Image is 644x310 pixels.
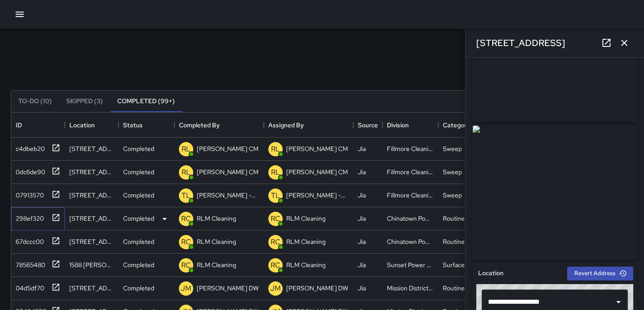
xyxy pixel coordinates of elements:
p: [PERSON_NAME] CM [286,168,348,176]
div: 04d5df70 [12,280,44,293]
div: ID [16,113,22,138]
div: 2053 Fillmore Street [69,144,114,153]
p: RC [181,260,191,271]
div: Routine Route Power Wash [443,214,490,223]
button: Completed (99+) [110,91,182,112]
div: Location [65,113,119,138]
p: JM [181,283,191,294]
p: RLM Cleaning [286,214,326,223]
div: Jia [358,214,366,223]
div: 2323 Mission Street [69,284,114,293]
p: RL [271,167,280,178]
p: JM [270,283,281,294]
div: Jia [358,191,366,200]
p: [PERSON_NAME] CM [286,144,348,153]
p: RLM Cleaning [197,237,236,246]
p: RC [181,214,191,224]
p: RLM Cleaning [286,237,326,246]
p: RL [182,167,191,178]
p: RLM Cleaning [197,260,236,269]
div: Sweep [443,144,462,153]
div: 78565480 [12,257,45,269]
div: Location [69,113,95,138]
div: c4dbeb20 [12,141,45,153]
div: Fillmore Cleaning [387,168,434,176]
p: Completed [123,260,154,269]
div: Chinatown Power Washing [387,214,434,223]
div: Jia [358,168,366,176]
div: Division [382,113,438,138]
div: Division [387,113,409,138]
div: 0dc6de90 [12,164,45,176]
p: TL [271,190,280,201]
div: 2066 Fillmore Street [69,168,114,176]
button: Skipped (3) [59,91,110,112]
div: Jia [358,237,366,246]
div: Sweep [443,191,462,200]
div: 917 Stockton Street [69,214,114,223]
p: Completed [123,168,154,176]
div: Sweep [443,168,462,176]
p: Completed [123,284,154,293]
div: ID [11,113,65,138]
p: Completed [123,191,154,200]
p: [PERSON_NAME] CM [197,144,258,153]
div: Routine Route Power Wash [443,237,490,246]
div: Fillmore Cleaning [387,191,434,200]
button: To-Do (10) [11,91,59,112]
div: Assigned By [264,113,353,138]
div: 900 Stockton Street [69,237,114,246]
div: Mission District Power Washing [387,284,434,293]
div: Surface Clean Power Wash [443,260,490,269]
p: [PERSON_NAME] -CM [197,191,259,200]
div: Completed By [179,113,220,138]
p: [PERSON_NAME] CM [197,168,258,176]
p: RLM Cleaning [286,260,326,269]
p: RC [271,214,280,224]
p: RL [271,144,280,155]
p: TL [182,190,191,201]
p: [PERSON_NAME] -CM [286,191,349,200]
div: Category [443,113,470,138]
div: Status [119,113,174,138]
p: [PERSON_NAME] DW [197,284,259,293]
p: RC [181,237,191,247]
p: Completed [123,144,154,153]
div: Jia [358,284,366,293]
div: 298ef320 [12,210,44,223]
p: [PERSON_NAME] DW [286,284,348,293]
div: Routine Route Power Wash [443,284,490,293]
div: Jia [358,260,366,269]
div: Status [123,113,143,138]
p: RC [271,237,280,247]
div: Assigned By [268,113,304,138]
div: 2066 Fillmore Street [69,191,114,200]
p: RL [182,144,191,155]
div: 67dccc00 [12,234,44,246]
div: Chinatown Power Washing [387,237,434,246]
p: RLM Cleaning [197,214,236,223]
div: Jia [358,144,366,153]
div: Fillmore Cleaning [387,144,434,153]
p: Completed [123,214,154,223]
div: 07913570 [12,187,44,200]
div: Sunset Power Washing [387,260,434,269]
div: Completed By [174,113,264,138]
div: Source [353,113,382,138]
div: Source [358,113,378,138]
div: 1588 Noriega Street [69,260,114,269]
p: Completed [123,237,154,246]
p: RC [271,260,280,271]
